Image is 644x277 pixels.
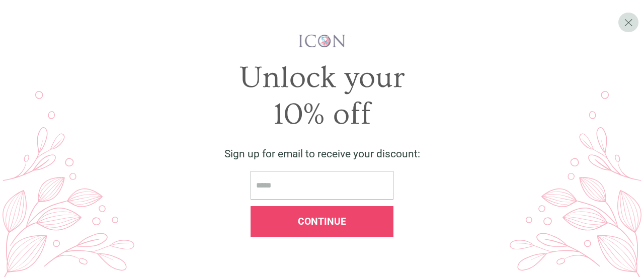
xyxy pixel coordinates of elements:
span: Unlock your [239,60,405,95]
span: 10% off [273,97,371,132]
span: X [624,16,633,29]
span: Sign up for email to receive your discount: [224,148,420,160]
img: iconwallstickersl_1754656298800.png [297,34,347,48]
span: Continue [298,216,346,227]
